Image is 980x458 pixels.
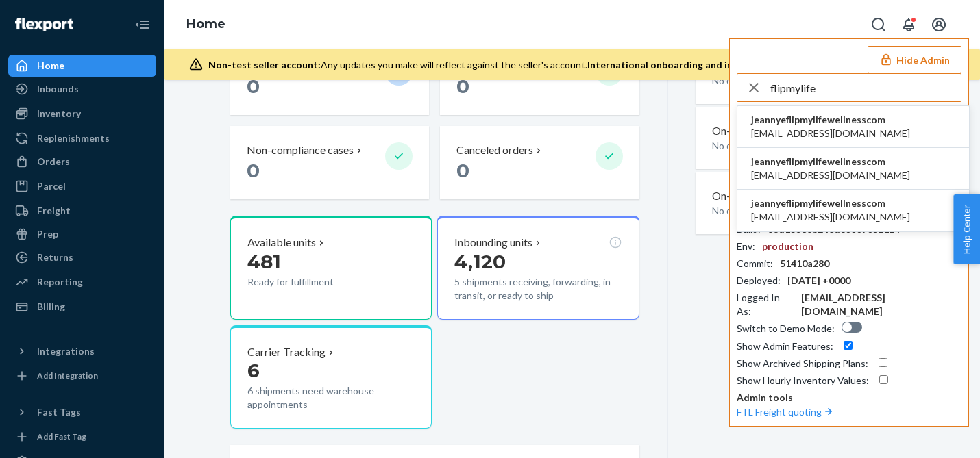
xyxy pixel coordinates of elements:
[15,18,73,31] img: Flexport logo
[440,126,639,199] button: Canceled orders 0
[780,257,829,270] div: 51410a280
[456,142,533,158] p: Canceled orders
[456,75,469,98] span: 0
[37,405,81,419] div: Fast Tags
[247,344,326,360] p: Carrier Tracking
[454,250,506,273] span: 4,120
[8,103,156,125] a: Inventory
[953,194,980,264] button: Help Center
[230,126,429,199] button: Non-compliance cases 0
[751,113,910,127] span: jeannyeflipmylifewellnesscom
[208,58,942,72] div: Any updates you make will reflect against the seller's account.
[37,179,66,193] div: Parcel
[751,127,910,140] span: [EMAIL_ADDRESS][DOMAIN_NAME]
[751,210,910,224] span: [EMAIL_ADDRESS][DOMAIN_NAME]
[587,59,942,71] span: International onboarding and inbounding may not work during impersonation.
[37,275,83,289] div: Reporting
[8,429,156,445] a: Add Fast Tag
[37,155,70,168] div: Orders
[175,5,236,44] ol: breadcrumbs
[8,223,156,245] a: Prep
[737,391,961,405] p: Admin tools
[770,74,961,101] input: Search or paste seller ID
[247,75,260,98] span: 0
[37,251,73,264] div: Returns
[37,431,86,442] div: Add Fast Tag
[712,74,898,88] p: No orders available for this selection
[737,274,781,288] div: Deployed :
[801,291,961,318] div: [EMAIL_ADDRESS][DOMAIN_NAME]
[8,175,156,197] a: Parcel
[37,131,110,145] div: Replenishments
[37,107,81,120] div: Inventory
[247,250,281,273] span: 481
[737,240,755,253] div: Env :
[454,275,622,303] p: 5 shipments receiving, forwarding, in transit, or ready to ship
[8,200,156,222] a: Freight
[37,59,64,73] div: Home
[247,384,415,411] p: 6 shipments need warehouse appointments
[737,340,833,353] div: Show Admin Features :
[712,188,792,204] p: On-time delivery
[208,59,321,71] span: Non-test seller account:
[247,142,354,158] p: Non-compliance cases
[8,127,156,149] a: Replenishments
[8,368,156,384] a: Add Integration
[737,374,869,387] div: Show Hourly Inventory Values :
[186,16,225,31] a: Home
[37,300,65,314] div: Billing
[247,359,260,382] span: 6
[454,235,532,251] p: Inbounding units
[8,55,156,77] a: Home
[712,139,898,153] p: No orders available for this selection
[247,235,316,251] p: Available units
[751,168,910,182] span: [EMAIL_ADDRESS][DOMAIN_NAME]
[762,240,813,253] div: production
[751,155,910,168] span: jeannyeflipmylifewellnesscom
[737,322,835,335] div: Switch to Demo Mode :
[230,325,432,429] button: Carrier Tracking66 shipments need warehouse appointments
[751,196,910,210] span: jeannyeflipmylifewellnesscom
[8,401,156,423] button: Fast Tags
[437,216,639,320] button: Inbounding units4,1205 shipments receiving, forwarding, in transit, or ready to ship
[712,204,898,218] p: No orders available for this selection
[37,204,71,218] div: Freight
[37,227,58,241] div: Prep
[230,216,432,320] button: Available units481Ready for fulfillment
[456,159,469,182] span: 0
[712,123,794,139] p: On-time shipping
[129,11,156,38] button: Close Navigation
[8,151,156,173] a: Orders
[8,271,156,293] a: Reporting
[868,46,961,73] button: Hide Admin
[737,406,835,418] a: FTL Freight quoting
[737,357,868,370] div: Show Archived Shipping Plans :
[865,11,892,38] button: Open Search Box
[925,11,953,38] button: Open account menu
[737,291,794,318] div: Logged In As :
[247,159,260,182] span: 0
[247,275,374,289] p: Ready for fulfillment
[37,344,95,358] div: Integrations
[8,246,156,268] a: Returns
[8,78,156,100] a: Inbounds
[895,11,922,38] button: Open notifications
[737,257,773,270] div: Commit :
[37,370,98,381] div: Add Integration
[8,296,156,318] a: Billing
[787,274,850,288] div: [DATE] +0000
[37,82,79,96] div: Inbounds
[8,340,156,362] button: Integrations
